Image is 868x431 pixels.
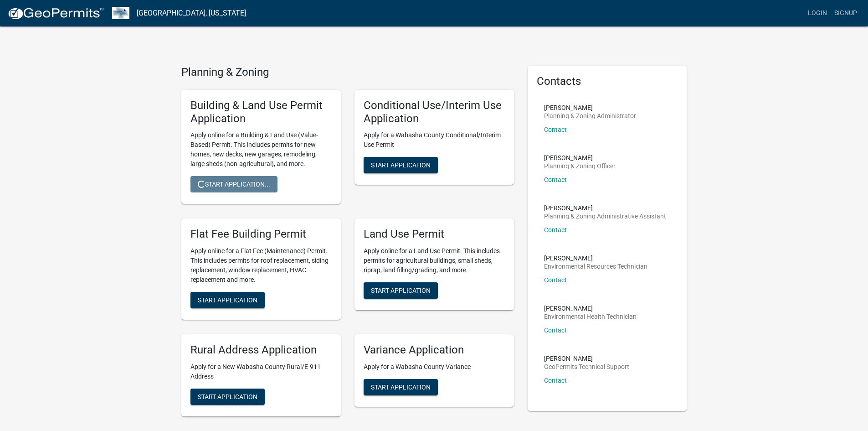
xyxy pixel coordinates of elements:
a: Contact [544,276,567,284]
button: Start Application... [190,176,277,192]
p: Planning & Zoning Officer [544,163,616,169]
button: Start Application [190,389,265,405]
span: Start Application [371,383,431,390]
p: Apply online for a Flat Fee (Maintenance) Permit. This includes permits for roof replacement, sid... [190,246,332,285]
h5: Variance Application [364,343,505,357]
p: Environmental Resources Technician [544,263,647,270]
p: [PERSON_NAME] [544,305,637,312]
span: Start Application [198,393,257,400]
button: Start Application [190,292,265,308]
span: Start Application [371,161,431,169]
span: Start Application [371,287,431,294]
h5: Building & Land Use Permit Application [190,99,332,125]
p: Apply for a Wabasha County Variance [364,362,505,372]
h5: Land Use Permit [364,228,505,241]
img: Wabasha County, Minnesota [112,7,129,19]
a: Signup [831,5,861,22]
h4: Planning & Zoning [181,66,514,79]
p: Apply for a Wabasha County Conditional/Interim Use Permit [364,130,505,150]
p: Planning & Zoning Administrative Assistant [544,213,666,219]
a: Contact [544,126,567,133]
a: Contact [544,327,567,334]
p: [PERSON_NAME] [544,104,636,111]
p: Environmental Health Technician [544,313,637,320]
p: Apply online for a Land Use Permit. This includes permits for agricultural buildings, small sheds... [364,246,505,275]
h5: Flat Fee Building Permit [190,228,332,241]
p: Apply for a New Wabasha County Rural/E-911 Address [190,362,332,381]
a: Contact [544,377,567,384]
h5: Conditional Use/Interim Use Application [364,99,505,125]
a: Contact [544,226,567,234]
p: [PERSON_NAME] [544,205,666,211]
p: Planning & Zoning Administrator [544,113,636,119]
p: [PERSON_NAME] [544,155,616,161]
button: Start Application [364,282,438,299]
h5: Rural Address Application [190,343,332,357]
p: [PERSON_NAME] [544,255,647,261]
button: Start Application [364,379,438,395]
p: GeoPermits Technical Support [544,363,629,370]
a: Contact [544,176,567,183]
a: Login [804,5,831,22]
h5: Contacts [537,75,678,88]
a: [GEOGRAPHIC_DATA], [US_STATE] [137,5,246,21]
p: Apply online for a Building & Land Use (Value-Based) Permit. This includes permits for new homes,... [190,130,332,169]
p: [PERSON_NAME] [544,355,629,362]
button: Start Application [364,157,438,173]
span: Start Application... [198,181,270,188]
span: Start Application [198,296,257,304]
